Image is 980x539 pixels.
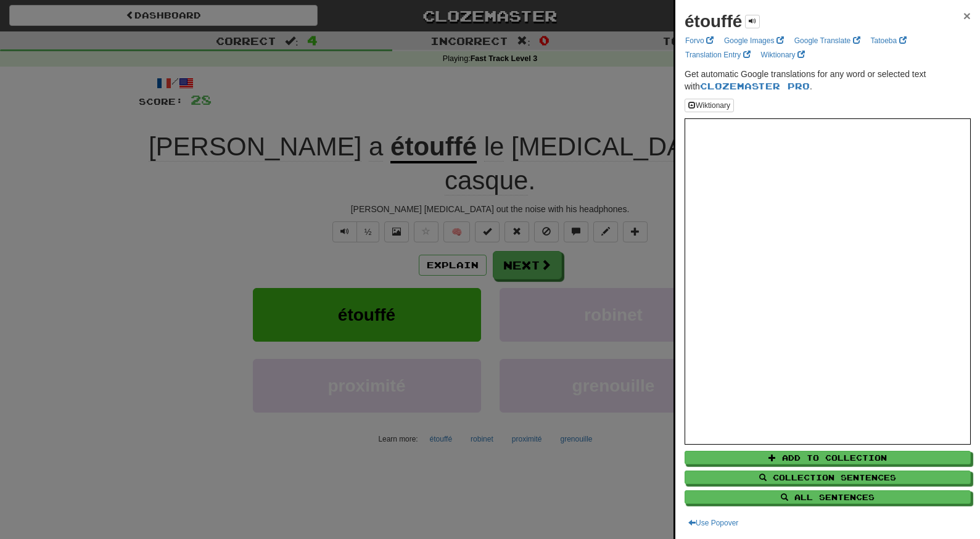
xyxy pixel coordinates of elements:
[685,490,971,504] button: All Sentences
[681,48,754,62] a: Translation Entry
[963,9,971,22] button: Close
[685,99,734,112] button: Wiktionary
[720,34,788,47] a: Google Images
[685,516,742,530] button: Use Popover
[685,12,742,31] strong: étouffé
[867,34,910,47] a: Tatoeba
[685,471,971,484] button: Collection Sentences
[700,81,810,91] a: Clozemaster Pro
[791,34,864,47] a: Google Translate
[681,34,717,47] a: Forvo
[757,48,809,62] a: Wiktionary
[685,451,971,464] button: Add to Collection
[685,68,971,93] p: Get automatic Google translations for any word or selected text with .
[963,9,971,23] span: ×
